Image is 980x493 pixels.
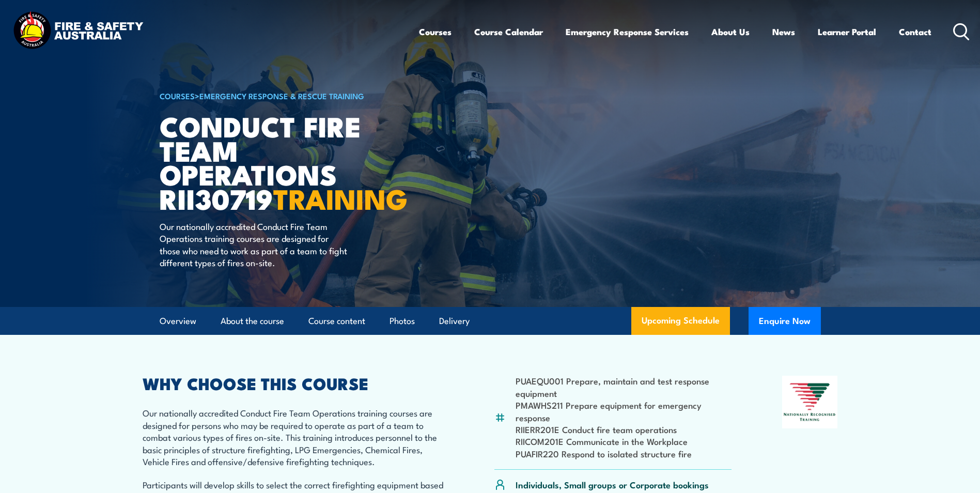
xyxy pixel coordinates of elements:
button: Enquire Now [749,307,821,335]
p: Individuals, Small groups or Corporate bookings [516,479,709,490]
a: Course Calendar [474,18,543,45]
img: Nationally Recognised Training logo. [782,376,838,428]
a: Contact [899,18,931,45]
strong: TRAINING [273,176,408,219]
h1: Conduct Fire Team Operations RII30719 [160,114,415,210]
a: Learner Portal [818,18,876,45]
a: Course content [308,307,365,335]
p: Our nationally accredited Conduct Fire Team Operations training courses are designed for those wh... [160,220,348,269]
li: RIIERR201E Conduct fire team operations [516,423,732,435]
a: COURSES [160,90,195,101]
li: PMAWHS211 Prepare equipment for emergency response [516,399,732,423]
a: Photos [390,307,415,335]
h6: > [160,89,415,102]
li: PUAEQU001 Prepare, maintain and test response equipment [516,375,732,399]
a: Upcoming Schedule [631,307,730,335]
a: Courses [419,18,452,45]
a: About Us [711,18,750,45]
a: Overview [160,307,196,335]
a: Emergency Response & Rescue Training [199,90,364,101]
li: RIICOM201E Communicate in the Workplace [516,435,732,447]
a: About the course [221,307,284,335]
a: News [772,18,795,45]
h2: WHY CHOOSE THIS COURSE [143,376,444,390]
li: PUAFIR220 Respond to isolated structure fire [516,448,732,459]
p: Our nationally accredited Conduct Fire Team Operations training courses are designed for persons ... [143,407,444,467]
a: Emergency Response Services [566,18,689,45]
a: Delivery [439,307,470,335]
